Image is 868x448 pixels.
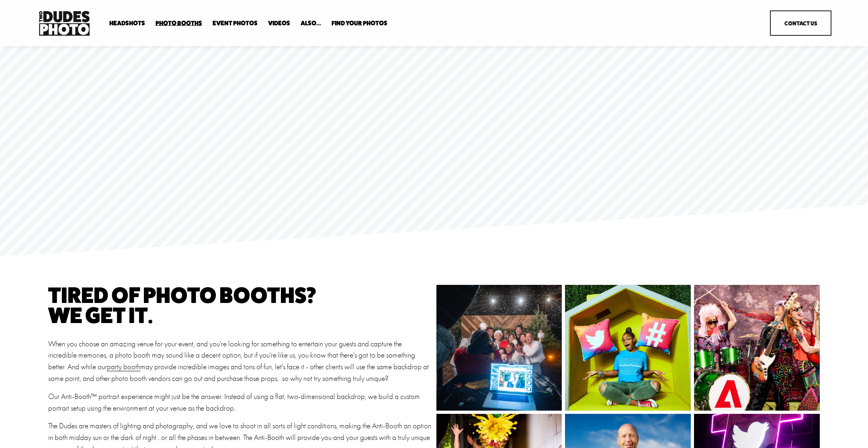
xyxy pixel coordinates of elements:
[770,10,831,36] a: Contact Us
[268,19,290,27] a: Videos
[332,20,387,27] span: Find Your Photos
[48,391,432,414] p: Our Anti-Booth™ portrait experience might just be the answer. Instead of using a flat, two-dimens...
[663,285,852,411] img: 250107_Adobe_RockBand_0487.jpg
[301,19,321,27] a: folder dropdown
[534,285,722,411] img: 200114_Twitter3342.jpg
[332,19,387,27] a: folder dropdown
[405,285,594,411] img: 241107_MOUNTAIN WINERY-9.jpg
[213,19,258,27] a: Event Photos
[48,285,432,325] h1: Tired of photo booths? we get it.
[301,20,321,27] span: Also...
[48,338,432,385] p: When you choose an amazing venue for your event, and you're looking for something to entertain yo...
[37,9,92,38] img: Two Dudes Photo | Headshots, Portraits &amp; Photo Booths
[156,20,202,27] span: Photo Booths
[109,19,145,27] a: folder dropdown
[109,20,145,27] span: Headshots
[107,362,140,371] a: party booth
[156,19,202,27] a: folder dropdown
